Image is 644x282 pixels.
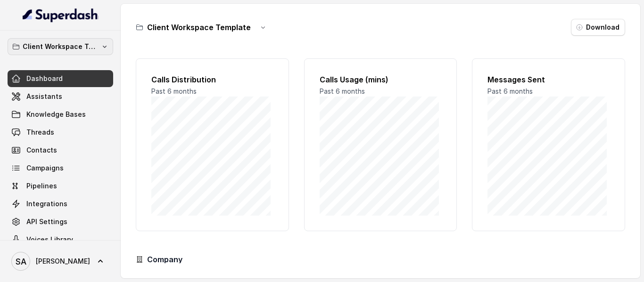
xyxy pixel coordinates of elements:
a: Assistants [8,88,113,105]
a: Campaigns [8,160,113,177]
img: light.svg [23,8,99,23]
a: Voices Library [8,231,113,248]
a: Integrations [8,195,113,212]
span: API Settings [26,217,67,226]
span: Past 6 months [320,87,365,95]
h2: Messages Sent [487,74,610,85]
span: Threads [26,128,54,137]
span: Voices Library [26,235,73,244]
span: Contacts [26,145,57,155]
text: SA [16,257,26,266]
h2: Calls Distribution [151,74,273,85]
span: Integrations [26,199,67,209]
a: Pipelines [8,177,113,194]
a: API Settings [8,213,113,230]
a: [PERSON_NAME] [8,248,113,274]
span: [PERSON_NAME] [36,257,90,266]
button: Client Workspace Template [8,38,113,55]
span: Knowledge Bases [26,110,86,119]
span: Past 6 months [487,87,533,95]
span: Pipelines [26,181,57,191]
h3: Company [147,254,182,265]
span: Dashboard [26,74,63,83]
button: Download [571,19,625,36]
span: Assistants [26,92,62,101]
h2: Calls Usage (mins) [320,74,442,85]
a: Contacts [8,142,113,159]
span: Campaigns [26,163,64,173]
a: Knowledge Bases [8,106,113,123]
a: Dashboard [8,70,113,87]
span: Past 6 months [151,87,197,95]
a: Threads [8,124,113,141]
h3: Client Workspace Template [147,22,251,33]
p: Client Workspace Template [23,41,98,52]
